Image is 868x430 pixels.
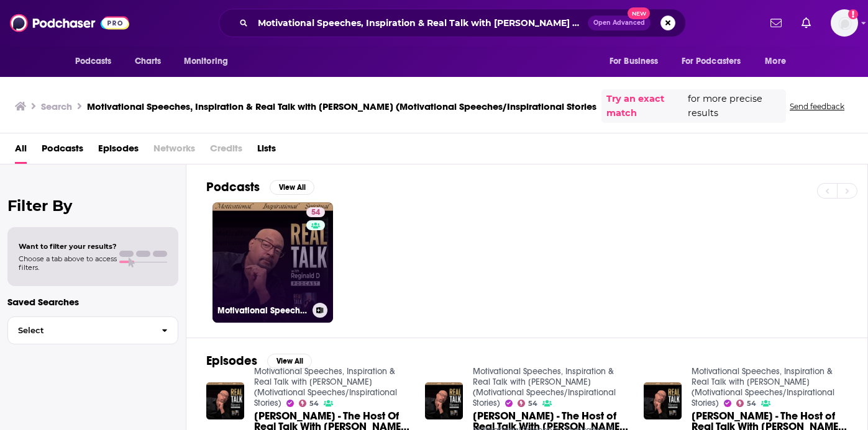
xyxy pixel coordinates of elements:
[254,366,397,408] a: Motivational Speeches, Inspiration & Real Talk with Reginald D (Motivational Speeches/Inspiration...
[528,401,537,406] span: 54
[7,316,178,344] button: Select
[8,326,152,334] span: Select
[425,382,463,420] img: Reginald D - The Host of Real Talk With Reginald D Is Interviewed By Aaron, Host of Beyond 6 Figu...
[66,50,128,73] button: open menu
[309,401,319,406] span: 54
[473,366,616,408] a: Motivational Speeches, Inspiration & Real Talk with Reginald D (Motivational Speeches/Inspiration...
[75,53,112,70] span: Podcasts
[219,9,686,37] div: Search podcasts, credits, & more...
[588,16,651,30] button: Open AdvancedNew
[831,9,858,37] span: Logged in as antonettefrontgate
[593,20,645,26] span: Open Advanced
[42,138,83,164] a: Podcasts
[210,138,242,164] span: Credits
[831,9,858,37] img: User Profile
[518,400,538,407] a: 54
[41,101,72,112] h3: Search
[206,353,257,369] h2: Episodes
[736,400,757,407] a: 54
[19,242,117,251] span: Want to filter your results?
[206,179,260,195] h2: Podcasts
[253,13,588,33] input: Search podcasts, credits, & more...
[19,254,117,272] span: Choose a tab above to access filters.
[299,400,319,407] a: 54
[206,353,312,369] a: EpisodesView All
[212,202,333,323] a: 54Motivational Speeches, Inspiration & Real Talk with [PERSON_NAME] (Motivational Speeches/Inspir...
[628,7,650,19] span: New
[747,401,756,406] span: 54
[135,53,162,70] span: Charts
[610,53,659,70] span: For Business
[682,53,741,70] span: For Podcasters
[267,354,312,369] button: View All
[848,9,858,19] svg: Add a profile image
[797,12,816,34] a: Show notifications dropdown
[87,101,596,112] h3: Motivational Speeches, Inspiration & Real Talk with [PERSON_NAME] (Motivational Speeches/Inspirat...
[765,12,787,34] a: Show notifications dropdown
[257,138,276,164] a: Lists
[765,53,786,70] span: More
[127,50,169,73] a: Charts
[311,207,320,219] span: 54
[15,138,27,164] a: All
[601,50,674,73] button: open menu
[7,296,178,308] p: Saved Searches
[674,50,759,73] button: open menu
[688,92,781,120] span: for more precise results
[756,50,802,73] button: open menu
[217,305,308,316] h3: Motivational Speeches, Inspiration & Real Talk with [PERSON_NAME] (Motivational Speeches/Inspirat...
[692,366,834,408] a: Motivational Speeches, Inspiration & Real Talk with Reginald D (Motivational Speeches/Inspiration...
[184,53,228,70] span: Monitoring
[831,9,858,37] button: Show profile menu
[786,101,848,112] button: Send feedback
[606,92,685,120] a: Try an exact match
[98,138,139,164] a: Episodes
[206,382,244,420] img: Reginald D - The Host Of Real Talk With Reginald D Is Interviewed By Letha's Real Talk: Motivatio...
[644,382,682,420] img: Reginald D - The Host of Real Talk With Reginald D is Interviewed by REP Podcast Host, Morris Jac...
[10,11,129,35] img: Podchaser - Follow, Share and Rate Podcasts
[270,180,314,195] button: View All
[306,207,325,217] a: 54
[153,138,195,164] span: Networks
[7,197,178,215] h2: Filter By
[175,50,244,73] button: open menu
[206,179,314,195] a: PodcastsView All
